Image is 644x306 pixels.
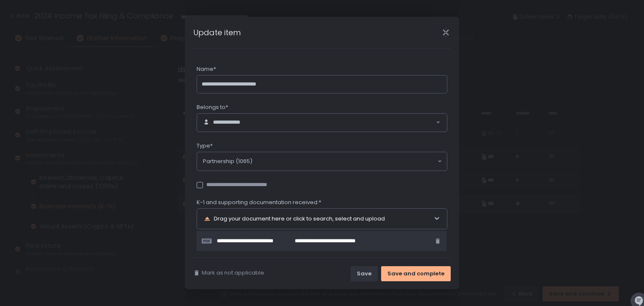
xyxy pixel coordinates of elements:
[351,266,378,281] button: Save
[381,266,451,281] button: Save and complete
[197,104,228,111] span: Belongs to*
[193,27,241,38] h1: Update item
[197,199,321,206] span: K-1 and supporting documentation received:*
[197,152,447,171] div: Search for option
[197,142,213,150] span: Type*
[387,270,444,277] div: Save and complete
[248,119,435,127] input: Search for option
[203,157,252,166] span: Partnership (1065)
[197,114,447,132] div: Search for option
[357,270,371,277] div: Save
[197,65,216,73] span: Name*
[202,269,264,277] span: Mark as not applicable
[193,269,264,277] button: Mark as not applicable
[252,157,437,166] input: Search for option
[432,28,459,37] div: Close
